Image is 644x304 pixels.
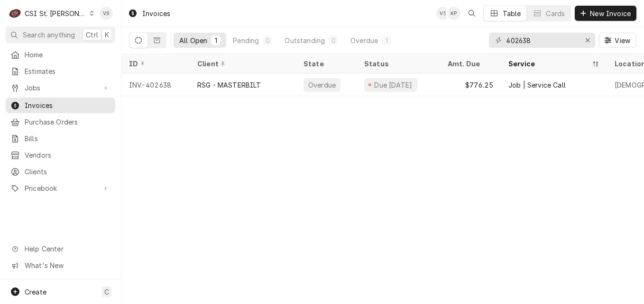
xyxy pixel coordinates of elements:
a: Purchase Orders [6,114,115,130]
div: Service [508,59,590,69]
span: Clients [25,167,110,177]
a: Home [6,47,115,63]
span: Ctrl [86,30,98,40]
span: Vendors [25,150,110,160]
div: Outstanding [285,36,325,45]
div: 0 [331,36,336,45]
div: Overdue [350,36,378,45]
div: RSG - MASTERBILT [197,80,261,90]
button: Erase input [580,33,595,48]
button: New Invoice [575,6,636,21]
div: State [304,59,349,69]
div: Job | Service Call [508,80,566,90]
a: Estimates [6,63,115,79]
span: View [613,36,632,45]
span: Home [25,50,110,60]
a: Bills [6,131,115,146]
button: View [599,33,636,48]
span: Search anything [23,30,75,40]
span: Estimates [25,66,110,76]
a: Go to Help Center [6,241,115,257]
span: Invoices [25,100,110,110]
div: Cards [546,9,565,18]
div: CSI St. [PERSON_NAME] [25,9,86,18]
span: New Invoice [588,9,633,18]
span: C [104,287,109,297]
div: 0 [265,36,270,45]
div: Table [503,9,521,18]
a: Go to Pricebook [6,180,115,196]
div: Pending [233,36,259,45]
a: Invoices [6,98,115,113]
div: KP [447,7,460,20]
div: C [9,7,22,20]
span: Jobs [25,83,96,93]
span: What's New [25,260,110,270]
span: Purchase Orders [25,117,110,127]
a: Vendors [6,147,115,163]
a: Go to What's New [6,258,115,273]
div: CSI St. Louis's Avatar [9,7,22,20]
button: Search anythingCtrlK [6,27,115,43]
div: Due [DATE] [373,80,414,90]
button: Open search [464,6,479,21]
span: Bills [25,134,110,143]
div: INV-402638 [121,73,190,96]
div: Kym Parson's Avatar [447,7,460,20]
span: Create [25,288,46,296]
div: VS [436,7,450,20]
div: 1 [213,36,219,45]
span: Pricebook [25,183,96,193]
span: Help Center [25,244,110,254]
div: Overdue [307,80,337,90]
a: Clients [6,164,115,179]
span: K [105,30,109,40]
div: Amt. Due [448,59,491,69]
a: Go to Jobs [6,80,115,96]
div: $776.25 [440,73,501,96]
div: ID [129,59,180,69]
div: All Open [179,36,207,45]
div: 1 [384,36,389,45]
div: Vicky Stuesse's Avatar [100,7,113,20]
input: Keyword search [506,33,577,48]
div: Vicky Stuesse's Avatar [436,7,450,20]
div: Client [197,59,286,69]
div: Status [364,59,431,69]
div: VS [100,7,113,20]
